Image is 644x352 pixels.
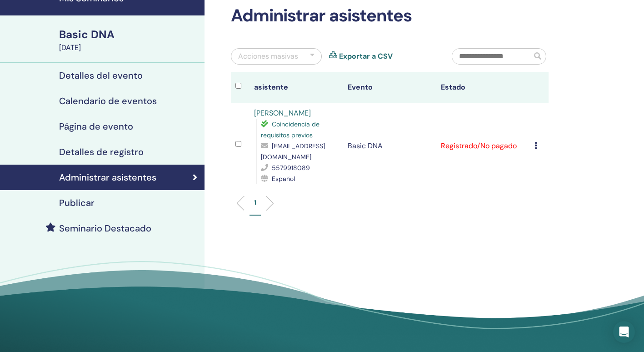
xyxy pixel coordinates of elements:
th: asistente [250,72,343,103]
h4: Administrar asistentes [59,172,156,183]
h4: Calendario de eventos [59,96,157,106]
a: Exportar a CSV [339,51,393,62]
h4: Publicar [59,197,95,208]
div: Acciones masivas [238,51,298,62]
h4: Página de evento [59,121,133,132]
span: 5579918089 [272,164,310,172]
td: Basic DNA [343,103,436,189]
h4: Detalles del evento [59,70,143,81]
th: Evento [343,72,436,103]
a: Basic DNA[DATE] [54,27,205,53]
h2: Administrar asistentes [231,5,549,26]
span: [EMAIL_ADDRESS][DOMAIN_NAME] [261,142,325,161]
span: Español [272,175,295,183]
a: [PERSON_NAME] [254,108,311,118]
h4: Detalles de registro [59,146,144,157]
div: Open Intercom Messenger [613,321,635,343]
div: [DATE] [59,42,199,53]
th: Estado [436,72,529,103]
p: 1 [254,198,256,207]
h4: Seminario Destacado [59,223,151,234]
span: Coincidencia de requisitos previos [261,120,320,139]
div: Basic DNA [59,27,199,42]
